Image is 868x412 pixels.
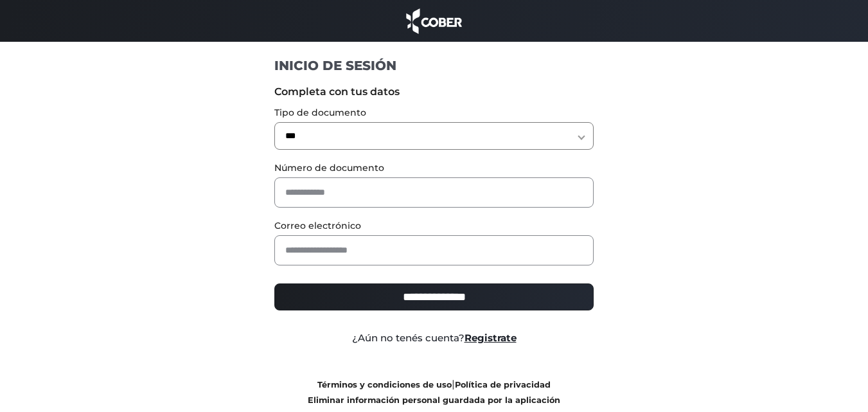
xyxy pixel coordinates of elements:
[274,219,594,233] label: Correo electrónico
[455,380,551,390] a: Política de privacidad
[274,106,594,120] label: Tipo de documento
[274,57,594,74] h1: INICIO DE SESIÓN
[317,380,452,390] a: Términos y condiciones de uso
[403,6,466,35] img: cober_marca.png
[274,84,594,100] label: Completa con tus datos
[265,331,603,346] div: ¿Aún no tenés cuenta?
[308,395,560,405] a: Eliminar información personal guardada por la aplicación
[465,332,517,344] a: Registrate
[274,161,594,175] label: Número de documento
[265,377,603,408] div: |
